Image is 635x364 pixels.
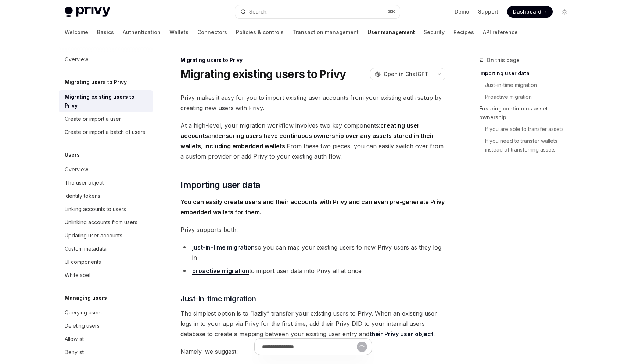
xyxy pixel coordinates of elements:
[249,7,270,16] div: Search...
[59,125,153,139] a: Create or import a batch of users
[388,9,395,15] span: ⌘ K
[192,244,255,251] a: just-in-time migration
[192,267,249,275] a: proactive migration
[65,294,107,302] h5: Managing users
[455,8,469,15] a: Demo
[559,6,570,18] button: Toggle dark mode
[65,335,84,343] div: Allowlist
[65,178,104,187] div: The user object
[369,330,433,338] a: their Privy user object
[65,23,88,41] a: Welcome
[65,205,126,214] div: Linking accounts to users
[59,203,153,216] a: Linking accounts to users
[59,53,153,66] a: Overview
[357,342,367,352] button: Send message
[65,78,127,87] h5: Migrating users to Privy
[262,339,357,355] input: Ask a question...
[479,135,576,156] a: If you need to transfer wallets instead of transferring assets
[197,23,227,41] a: Connectors
[180,92,445,113] span: Privy makes it easy for you to import existing user accounts from your existing auth setup by cre...
[65,114,121,123] div: Create or import a user
[479,91,576,103] a: Proactive migration
[180,68,346,81] h1: Migrating existing users to Privy
[180,308,445,339] span: The simplest option is to “lazily” transfer your existing users to Privy. When an existing user l...
[367,23,415,41] a: User management
[59,90,153,112] a: Migrating existing users to Privy
[65,308,102,317] div: Querying users
[479,103,576,123] a: Ensuring continuous asset ownership
[293,23,359,41] a: Transaction management
[483,23,518,41] a: API reference
[123,23,161,41] a: Authentication
[65,258,101,266] div: UI components
[65,244,107,253] div: Custom metadata
[59,189,153,203] a: Identity tokens
[59,319,153,332] a: Deleting users
[65,150,80,159] h5: Users
[478,8,498,15] a: Support
[180,120,445,161] span: At a high-level, your migration workflow involves two key components: and From these two pieces, ...
[65,192,100,200] div: Identity tokens
[59,269,153,282] a: Whitelabel
[65,348,84,357] div: Denylist
[180,198,445,216] strong: You can easily create users and their accounts with Privy and can even pre-generate Privy embedde...
[59,242,153,255] a: Custom metadata
[59,346,153,359] a: Denylist
[59,255,153,269] a: UI components
[59,229,153,242] a: Updating user accounts
[65,55,88,64] div: Overview
[65,218,137,227] div: Unlinking accounts from users
[453,23,474,41] a: Recipes
[65,92,148,110] div: Migrating existing users to Privy
[59,216,153,229] a: Unlinking accounts from users
[236,23,284,41] a: Policies & controls
[65,271,90,280] div: Whitelabel
[65,7,110,17] img: light logo
[65,128,145,136] div: Create or import a batch of users
[479,68,576,79] a: Importing user data
[65,321,100,330] div: Deleting users
[180,266,445,276] li: to import user data into Privy all at once
[235,5,400,18] button: Open search
[65,165,88,174] div: Overview
[59,163,153,176] a: Overview
[169,23,189,41] a: Wallets
[59,332,153,346] a: Allowlist
[180,242,445,263] li: so you can map your existing users to new Privy users as they log in
[487,56,520,65] span: On this page
[180,225,445,235] span: Privy supports both:
[479,123,576,135] a: If you are able to transfer assets
[65,231,122,240] div: Updating user accounts
[59,112,153,125] a: Create or import a user
[513,8,541,15] span: Dashboard
[59,306,153,319] a: Querying users
[180,179,261,191] span: Importing user data
[424,23,445,41] a: Security
[180,57,445,64] div: Migrating users to Privy
[59,176,153,189] a: The user object
[384,70,428,78] span: Open in ChatGPT
[180,132,434,150] strong: ensuring users have continuous ownership over any assets stored in their wallets, including embed...
[479,79,576,91] a: Just-in-time migration
[507,6,553,18] a: Dashboard
[97,23,114,41] a: Basics
[370,68,433,80] button: Open in ChatGPT
[180,294,256,304] span: Just-in-time migration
